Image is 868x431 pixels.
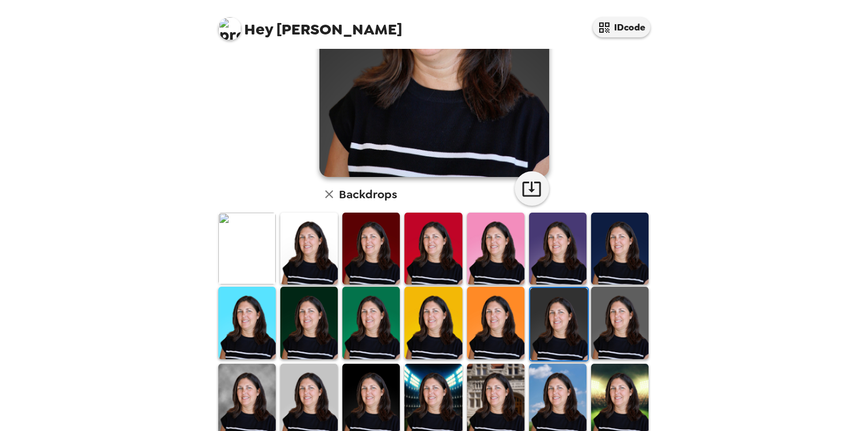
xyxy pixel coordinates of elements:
[218,17,241,40] img: profile pic
[339,185,397,203] h6: Backdrops
[218,11,402,37] span: [PERSON_NAME]
[244,19,273,40] span: Hey
[218,213,276,284] img: Original
[593,17,650,37] button: IDcode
